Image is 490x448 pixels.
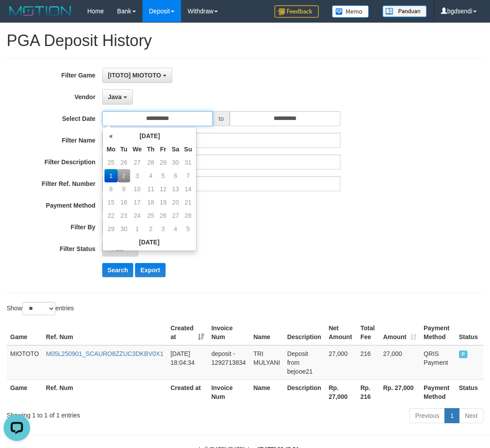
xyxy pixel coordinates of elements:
[7,302,74,315] label: Show entries
[108,245,127,252] span: - ALL -
[118,182,130,196] td: 9
[325,345,357,380] td: 27,000
[42,379,167,405] th: Ref. Num
[104,209,118,222] td: 22
[182,222,194,236] td: 5
[284,379,325,405] th: Description
[167,345,208,380] td: [DATE] 18:04:34
[130,182,145,196] td: 10
[157,156,169,169] td: 29
[118,143,130,156] th: Tu
[104,143,118,156] th: Mo
[357,320,379,345] th: Total Fee
[420,320,455,345] th: Payment Method
[169,143,182,156] th: Sa
[102,68,172,83] button: [ITOTO] MIOTOTO
[7,32,483,50] h1: PGA Deposit History
[42,320,167,345] th: Ref. Num
[444,408,459,423] a: 1
[102,263,134,277] button: Search
[22,302,55,315] select: Showentries
[379,345,420,380] td: 27,000
[182,196,194,209] td: 21
[250,320,284,345] th: Name
[104,129,118,143] th: «
[7,407,197,420] div: Showing 1 to 1 of 1 entries
[357,379,379,405] th: Rp. 216
[274,5,319,18] img: Feedback.jpg
[104,169,118,182] td: 1
[130,143,145,156] th: We
[169,156,182,169] td: 30
[182,182,194,196] td: 14
[157,143,169,156] th: Fr
[7,4,74,18] img: MOTION_logo.png
[130,209,145,222] td: 24
[250,379,284,405] th: Name
[379,379,420,405] th: Rp. 27,000
[182,169,194,182] td: 7
[108,72,161,79] span: [ITOTO] MIOTOTO
[357,345,379,380] td: 216
[130,222,145,236] td: 1
[104,236,194,249] th: [DATE]
[144,156,157,169] td: 28
[208,320,250,345] th: Invoice Num
[118,156,130,169] td: 26
[144,209,157,222] td: 25
[7,345,42,380] td: MIOTOTO
[104,182,118,196] td: 8
[130,156,145,169] td: 27
[157,196,169,209] td: 19
[325,320,357,345] th: Net Amount
[118,196,130,209] td: 16
[208,345,250,380] td: deposit - 1292713834
[420,379,455,405] th: Payment Method
[144,143,157,156] th: Th
[104,196,118,209] td: 15
[130,196,145,209] td: 17
[167,379,208,405] th: Created at
[182,156,194,169] td: 31
[7,320,42,345] th: Game
[169,209,182,222] td: 27
[213,111,230,126] span: to
[208,379,250,405] th: Invoice Num
[409,408,445,423] a: Previous
[182,143,194,156] th: Su
[169,182,182,196] td: 13
[284,320,325,345] th: Description
[332,5,369,18] img: Button%20Memo.svg
[144,222,157,236] td: 2
[104,222,118,236] td: 29
[144,196,157,209] td: 18
[169,169,182,182] td: 6
[130,169,145,182] td: 3
[157,169,169,182] td: 5
[118,209,130,222] td: 23
[118,169,130,182] td: 2
[169,196,182,209] td: 20
[250,345,284,380] td: TRI MULYANI
[284,345,325,380] td: Deposit from bejooe21
[455,320,483,345] th: Status
[118,222,130,236] td: 30
[382,5,427,17] img: panduan.png
[167,320,208,345] th: Created at: activate to sort column ascending
[379,320,420,345] th: Amount: activate to sort column ascending
[104,156,118,169] td: 25
[182,209,194,222] td: 28
[157,182,169,196] td: 12
[459,408,483,423] a: Next
[135,263,165,277] button: Export
[157,209,169,222] td: 26
[455,379,483,405] th: Status
[144,169,157,182] td: 4
[46,350,163,357] a: M05L250901_SCAURO8ZZUC3DKBV0X1
[459,351,468,358] span: PAID
[169,222,182,236] td: 4
[108,93,122,100] span: Java
[118,129,182,143] th: [DATE]
[325,379,357,405] th: Rp. 27,000
[102,89,133,104] button: Java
